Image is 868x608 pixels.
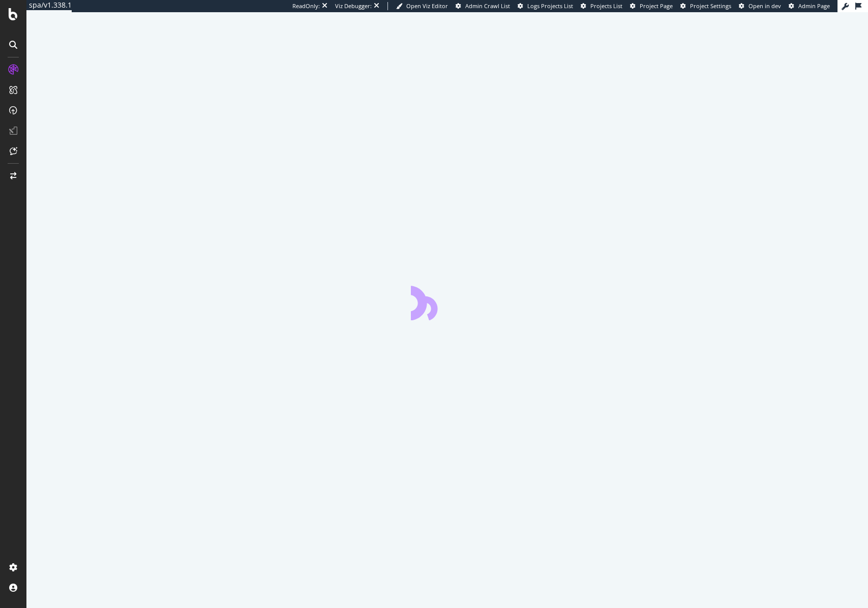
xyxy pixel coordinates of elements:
a: Project Page [630,2,673,10]
a: Project Settings [680,2,731,10]
a: Admin Crawl List [456,2,510,10]
span: Open in dev [749,2,781,10]
a: Projects List [581,2,622,10]
span: Projects List [590,2,622,10]
span: Admin Crawl List [465,2,510,10]
a: Open in dev [739,2,781,10]
div: animation [411,284,484,320]
span: Logs Projects List [527,2,573,10]
span: Admin Page [798,2,830,10]
div: Viz Debugger: [335,2,372,10]
span: Project Page [640,2,673,10]
div: ReadOnly: [292,2,320,10]
a: Open Viz Editor [396,2,448,10]
a: Admin Page [789,2,830,10]
span: Project Settings [690,2,731,10]
a: Logs Projects List [518,2,573,10]
span: Open Viz Editor [406,2,448,10]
